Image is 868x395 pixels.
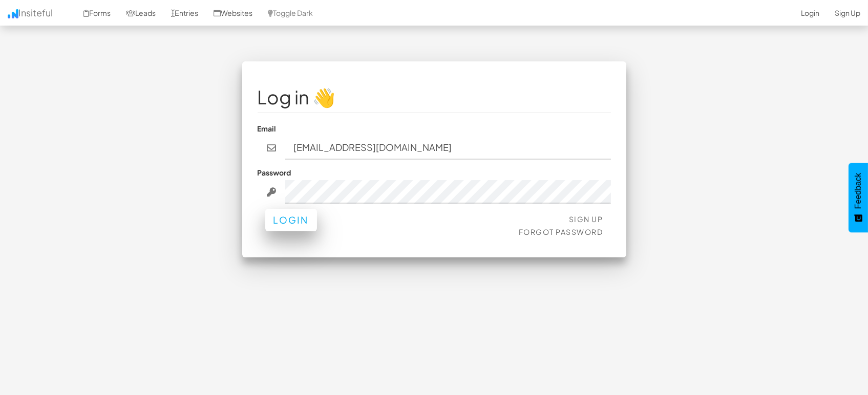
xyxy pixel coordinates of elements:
h1: Log in 👋 [258,87,611,107]
span: Feedback [854,173,863,209]
button: Login [265,209,317,231]
label: Email [258,123,277,134]
input: john@doe.com [285,136,611,160]
a: Forgot Password [519,227,603,236]
button: Feedback - Show survey [849,163,868,232]
label: Password [258,167,291,178]
a: Sign Up [569,214,603,224]
img: icon.png [8,9,18,18]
